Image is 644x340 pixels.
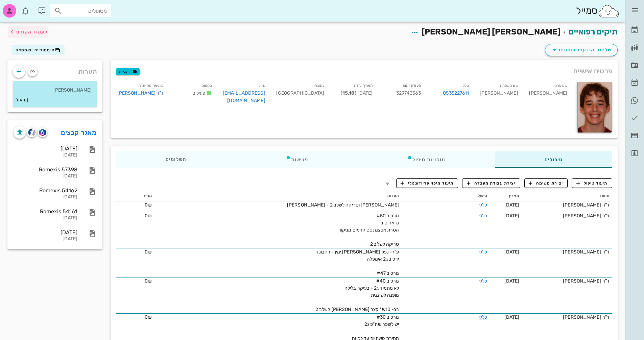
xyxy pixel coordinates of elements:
th: תאריך [490,191,522,201]
th: הערות [154,191,402,201]
span: תיעוד מיפוי פריודונטלי [401,180,454,186]
p: [PERSON_NAME] [18,87,92,94]
span: 0₪ [145,213,152,219]
button: תיעוד טיפול [572,178,612,188]
button: cliniview logo [27,128,37,137]
small: כתובת [314,83,325,88]
span: פרטים אישיים [573,66,612,76]
div: טיפולים [495,151,612,168]
a: מאגר קבצים [61,127,96,138]
span: [PERSON_NAME] [PERSON_NAME] [422,27,560,37]
div: Romexis 54162 [14,187,77,194]
a: כללי [479,213,487,219]
span: מרכיב #50 נראה טוב הסרת אטצמנטס קדמים מניקור סריקה לשלב 2 [338,213,399,247]
span: יצירת משימה [529,180,563,186]
div: ד"ר [PERSON_NAME] [525,212,610,219]
img: romexis logo [39,129,46,136]
small: סטטוס [201,83,212,88]
small: שם משפחה [500,83,518,88]
small: מייל [259,83,265,88]
div: [PERSON_NAME] [524,80,573,108]
div: Romexis 57398 [14,166,77,173]
button: יצירת משימה [524,178,568,188]
span: [DATE] [504,278,520,284]
span: היסטוריית וואטסאפ [16,48,55,52]
button: תגיות [116,68,140,75]
div: ד"ר [PERSON_NAME] [525,248,610,256]
div: פגישות [236,151,358,168]
span: 0₪ [145,249,152,255]
small: [DATE] [16,97,28,104]
button: שליחת הודעות וטפסים [545,44,618,56]
span: פעילים [192,90,206,96]
div: [DATE] [14,215,77,221]
th: תיעוד [522,191,612,201]
a: כללי [479,314,487,320]
span: שליחת הודעות וטפסים [551,46,612,54]
span: מרכיב #40 לא מתמיד ג2 - בעיקר בלילה מופנה לשיננית בב- 10ש ' קצר [PERSON_NAME] לשלב 2 [315,278,399,312]
div: [DATE] [14,145,77,152]
span: 329743363 [396,90,421,96]
a: 0535227611 [443,90,469,97]
button: תיעוד מיפוי פריודונטלי [396,178,458,188]
div: [PERSON_NAME] [474,80,523,108]
span: [DATE] ( ) [341,90,373,96]
span: 0₪ [145,202,152,208]
small: טלפון [460,83,469,88]
a: תיקים רפואיים [569,27,618,37]
span: תיעוד טיפול [576,180,608,186]
th: מחיר [116,191,154,201]
a: כללי [479,278,487,284]
div: ד"ר [PERSON_NAME] [525,201,610,209]
span: תגיות [119,69,137,75]
img: SmileCloud logo [598,4,620,18]
div: ד"ר [PERSON_NAME] [525,314,610,321]
span: [DATE] [504,213,520,219]
div: [DATE] [14,236,77,242]
th: טיפול [402,191,490,201]
div: [DATE] [14,229,77,236]
small: תאריך לידה [354,83,373,88]
span: 0₪ [145,314,152,320]
strong: 15.10 [342,90,355,96]
a: ד"ר [PERSON_NAME] [117,90,164,97]
button: היסטוריית וואטסאפ [11,45,65,55]
span: 0₪ [145,278,152,284]
span: לעמוד הקודם [16,29,48,35]
span: תג [20,5,24,9]
span: [GEOGRAPHIC_DATA] [276,90,325,96]
div: [DATE] [14,152,77,158]
div: Romexis 54161 [14,208,77,215]
div: תוכניות טיפול [358,151,495,168]
small: שם פרטי [553,83,567,88]
button: יצירת עבודת מעבדה [462,178,520,188]
button: romexis logo [38,128,47,137]
div: הערות [7,60,102,80]
span: תשלומים [165,157,186,162]
span: יצירת עבודת מעבדה [467,180,516,186]
div: [DATE] [14,173,77,179]
span: [DATE] [504,249,520,255]
div: ד"ר [PERSON_NAME] [525,277,610,285]
small: מרפאה מקושרת [138,83,164,88]
small: תעודת זהות [403,83,421,88]
span: [PERSON_NAME] וסריקה לשלב 2 - [PERSON_NAME] [287,202,399,208]
a: כללי [479,202,487,208]
a: כללי [479,249,487,255]
a: [EMAIL_ADDRESS][DOMAIN_NAME] [223,90,265,103]
button: לעמוד הקודם [8,26,48,38]
span: [DATE] [504,202,520,208]
div: סמייל [576,4,620,18]
span: [DATE] [504,314,520,320]
div: [DATE] [14,194,77,200]
img: cliniview logo [28,128,36,136]
span: ע"ר- נפל [PERSON_NAME] ימין - רהבונד ירכיב ג2 אימפלה מרכיב #47 [316,249,399,276]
